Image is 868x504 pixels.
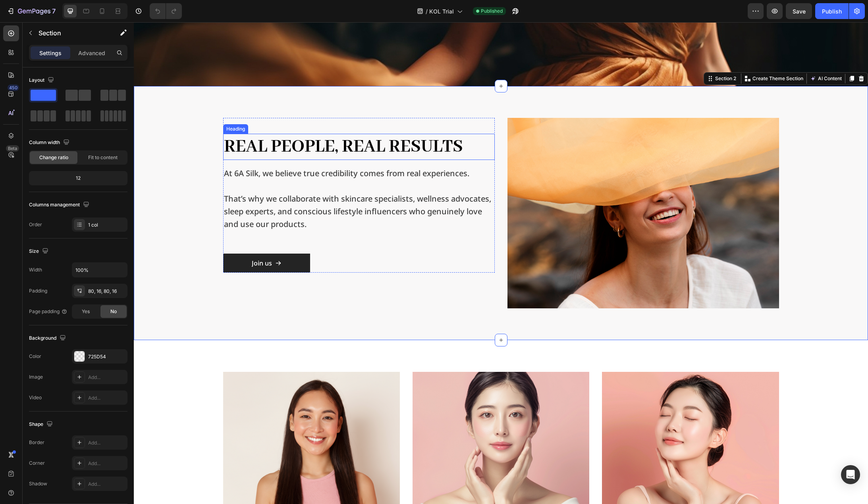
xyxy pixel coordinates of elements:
[29,221,42,228] div: Order
[110,308,117,315] span: No
[88,221,125,229] div: 1 col
[78,49,105,57] p: Advanced
[29,308,68,315] div: Page padding
[619,53,669,60] p: Create Theme Section
[822,7,842,15] div: Publish
[29,460,45,467] div: Corner
[39,28,104,38] p: Section
[134,22,868,504] iframe: Design area
[39,154,68,161] span: Change ratio
[29,419,54,430] div: Shape
[675,52,710,61] button: AI Content
[29,137,71,148] div: Column width
[841,465,860,484] div: Open Intercom Messenger
[468,350,645,482] img: Alt Image
[29,200,91,210] div: Columns management
[72,263,127,277] input: Auto
[279,350,455,482] img: Alt Image
[88,353,125,360] div: 725D54
[481,8,503,15] span: Published
[374,96,645,286] img: Alt Image
[88,288,125,295] div: 80, 16, 80, 16
[429,7,454,15] span: KOL Trial
[88,460,125,467] div: Add...
[29,394,42,401] div: Video
[786,3,812,19] button: Save
[52,6,56,16] p: 7
[8,85,19,91] div: 450
[29,333,68,344] div: Background
[150,3,182,19] div: Undo/Redo
[793,8,806,15] span: Save
[82,308,90,315] span: Yes
[29,353,41,360] div: Color
[31,173,126,184] div: 12
[88,439,125,446] div: Add...
[88,374,125,381] div: Add...
[88,481,125,488] div: Add...
[39,49,62,57] p: Settings
[88,154,118,161] span: Fit to content
[3,3,59,19] button: 7
[89,350,266,482] img: Alt Image
[29,266,42,273] div: Width
[29,480,47,487] div: Shadow
[88,394,125,402] div: Add...
[29,373,43,381] div: Image
[29,75,56,86] div: Layout
[580,53,604,60] div: Section 2
[29,287,47,294] div: Padding
[29,439,44,446] div: Border
[29,246,50,257] div: Size
[815,3,849,19] button: Publish
[6,145,19,152] div: Beta
[426,7,428,15] span: /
